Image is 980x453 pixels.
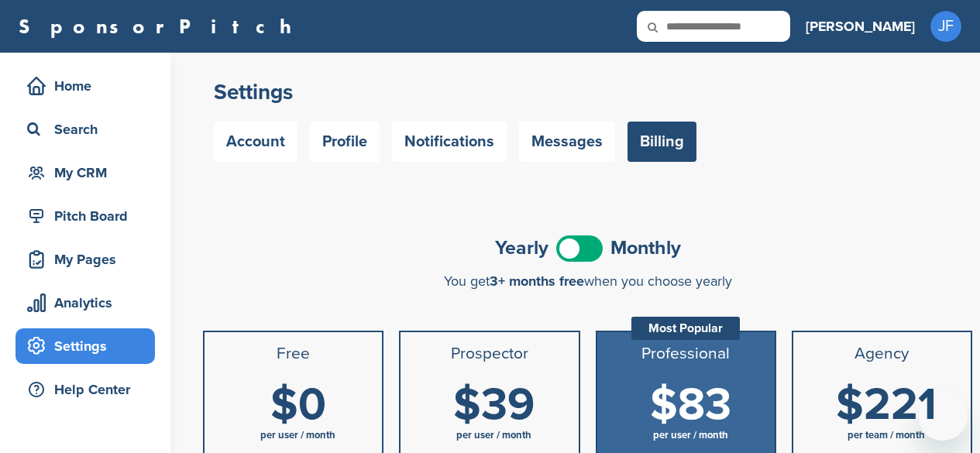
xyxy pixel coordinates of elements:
[15,68,155,104] a: Home
[806,9,915,43] a: [PERSON_NAME]
[15,372,155,407] a: Help Center
[392,122,507,162] a: Notifications
[650,378,731,432] span: $83
[456,429,531,441] span: per user / month
[270,378,326,432] span: $0
[15,155,155,190] a: My CRM
[260,429,335,441] span: per user / month
[407,345,572,363] h3: Prospector
[211,345,376,363] h3: Free
[519,122,615,162] a: Messages
[603,345,769,363] h3: Professional
[15,112,155,147] a: Search
[930,11,961,42] span: JF
[15,242,155,277] a: My Pages
[806,15,915,37] h3: [PERSON_NAME]
[628,122,696,162] a: Billing
[23,115,155,143] div: Search
[23,245,155,273] div: My Pages
[19,16,301,36] a: SponsorPitch
[799,345,965,363] h3: Agency
[653,429,728,441] span: per user / month
[310,122,380,162] a: Profile
[15,285,155,321] a: Analytics
[23,289,155,317] div: Analytics
[848,429,925,441] span: per team / month
[495,239,548,258] span: Yearly
[23,72,155,100] div: Home
[918,391,968,441] iframe: Button to launch messaging window
[203,273,972,289] div: You get when you choose yearly
[15,328,155,364] a: Settings
[23,332,155,360] div: Settings
[631,317,740,340] div: Most Popular
[23,376,155,403] div: Help Center
[836,378,937,432] span: $221
[453,378,535,432] span: $39
[15,198,155,234] a: Pitch Board
[214,78,961,106] h2: Settings
[23,159,155,187] div: My CRM
[610,239,681,258] span: Monthly
[490,273,584,290] span: 3+ months free
[23,202,155,230] div: Pitch Board
[214,122,297,162] a: Account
